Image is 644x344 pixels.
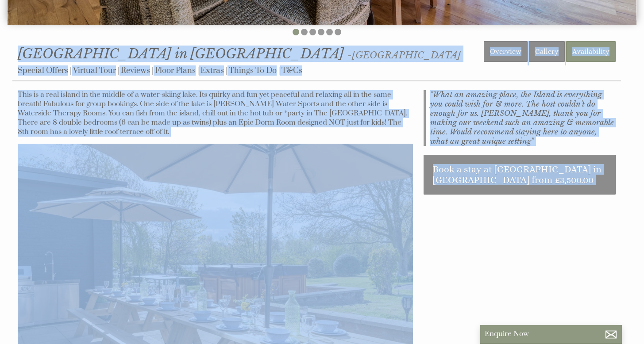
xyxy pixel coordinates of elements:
[347,50,461,61] span: -
[229,65,277,76] a: Things To Do
[201,65,224,76] a: Extras
[484,41,528,62] a: Overview
[18,46,347,62] a: [GEOGRAPHIC_DATA] in [GEOGRAPHIC_DATA]
[529,41,565,62] a: Gallery
[18,46,344,62] span: [GEOGRAPHIC_DATA] in [GEOGRAPHIC_DATA]
[121,65,150,76] a: Reviews
[566,41,616,62] a: Availability
[18,65,68,76] a: Special Offers
[424,155,616,195] a: Book a stay at [GEOGRAPHIC_DATA] in [GEOGRAPHIC_DATA] from £3,500.00
[485,329,617,339] p: Enquire Now
[18,90,413,137] p: This is a real island in the middle of a water-skiing lake. Its quirky and fun yet peaceful and r...
[155,65,196,76] a: Floor Plans
[282,65,302,76] a: T&Cs
[352,50,461,61] a: [GEOGRAPHIC_DATA]
[73,65,116,76] a: Virtual Tour
[424,90,616,146] blockquote: "What an amazing place, the Island is everything you could wish for & more. The host couldn't do ...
